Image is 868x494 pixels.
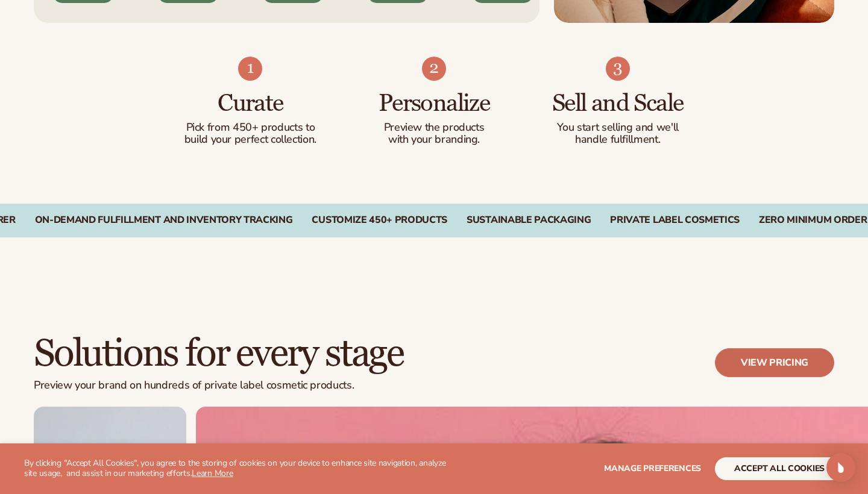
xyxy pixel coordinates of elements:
div: PRIVATE LABEL COSMETICS [610,214,740,226]
img: Shopify Image 6 [606,57,630,81]
button: Manage preferences [604,457,701,480]
h3: Personalize [366,90,502,117]
button: accept all cookies [715,457,844,480]
img: Shopify Image 4 [238,57,262,81]
img: Shopify Image 5 [422,57,446,81]
h3: Curate [183,90,318,117]
h3: Sell and Scale [550,90,685,117]
a: View pricing [715,348,834,377]
p: By clicking "Accept All Cookies", you agree to the storing of cookies on your device to enhance s... [24,458,453,479]
a: Learn More [192,467,233,479]
p: handle fulfillment. [550,134,685,146]
div: CUSTOMIZE 450+ PRODUCTS [312,214,447,226]
span: Manage preferences [604,463,701,474]
p: You start selling and we'll [550,122,685,134]
div: SUSTAINABLE PACKAGING [467,214,591,226]
div: Open Intercom Messenger [826,453,855,482]
h2: Solutions for every stage [34,334,403,374]
div: On-Demand Fulfillment and Inventory Tracking [35,214,293,226]
p: Preview your brand on hundreds of private label cosmetic products. [34,379,403,392]
p: Pick from 450+ products to build your perfect collection. [183,122,318,146]
p: Preview the products [366,122,502,134]
p: with your branding. [366,134,502,146]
